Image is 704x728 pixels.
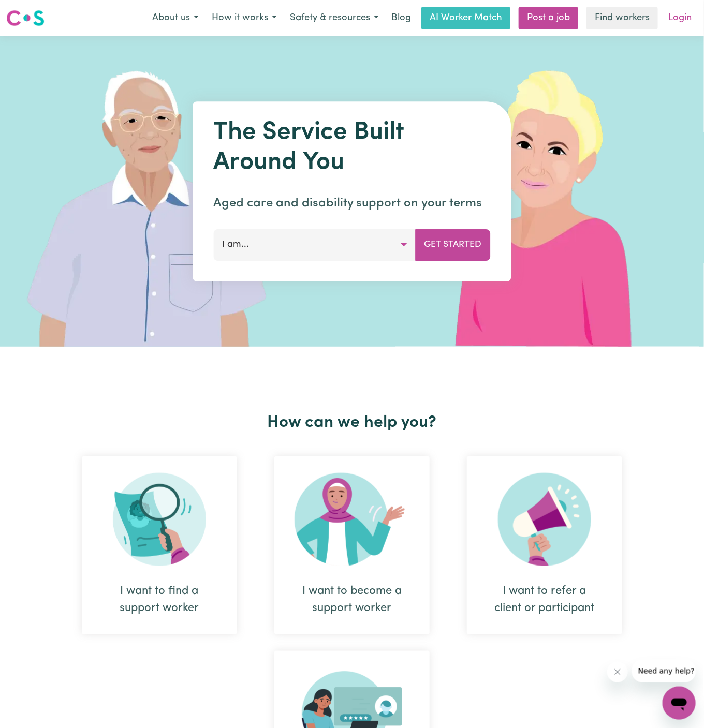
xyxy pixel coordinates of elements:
[63,413,641,433] h2: How can we help you?
[205,7,283,29] button: How it works
[214,229,416,260] button: I am...
[299,583,405,617] div: I want to become a support worker
[145,7,205,29] button: About us
[107,583,212,617] div: I want to find a support worker
[416,229,491,260] button: Get Started
[663,687,696,720] iframe: Button to launch messaging window
[6,9,45,27] img: Careseekers logo
[421,7,510,29] a: AI Worker Match
[632,660,696,682] iframe: Message from company
[214,194,491,213] p: Aged care and disability support on your terms
[274,456,430,634] div: I want to become a support worker
[492,583,597,617] div: I want to refer a client or participant
[607,662,628,682] iframe: Close message
[295,473,409,566] img: Become Worker
[6,6,45,30] a: Careseekers logo
[662,7,698,29] a: Login
[467,456,622,634] div: I want to refer a client or participant
[498,473,591,566] img: Refer
[113,473,206,566] img: Search
[283,7,385,29] button: Safety & resources
[82,456,237,634] div: I want to find a support worker
[385,7,417,29] a: Blog
[586,7,658,29] a: Find workers
[519,7,578,29] a: Post a job
[214,118,491,177] h1: The Service Built Around You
